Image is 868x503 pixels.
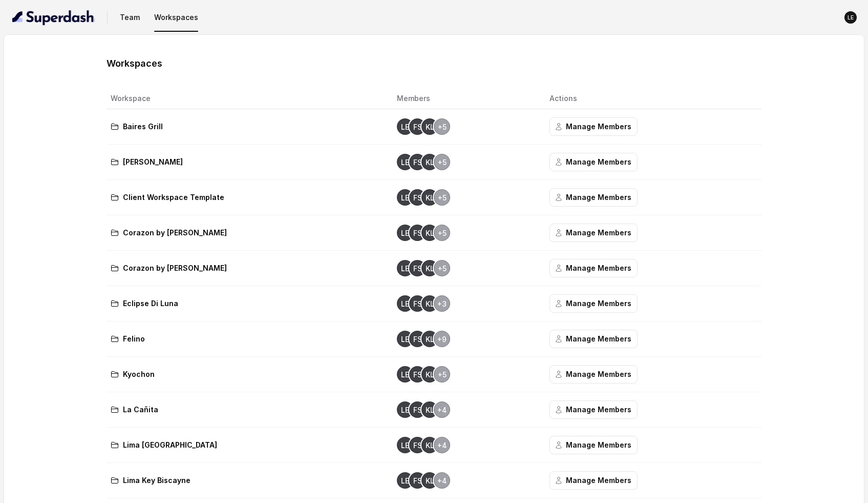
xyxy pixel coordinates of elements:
[425,406,434,414] text: KL
[123,368,155,380] p: Kyochon
[549,224,638,242] button: Manage Members
[123,262,227,274] p: Corazon by [PERSON_NAME]
[413,229,421,237] text: FS
[848,14,854,21] text: LE
[123,474,190,487] p: Lima Key Biscayne
[437,158,446,167] text: +5
[437,229,446,237] text: +5
[425,441,434,450] text: KL
[123,120,163,133] p: Baires Grill
[413,123,421,131] text: FS
[107,55,162,72] h1: Workspaces
[401,229,409,237] text: LE
[401,371,409,379] text: LE
[123,439,217,451] p: Lima [GEOGRAPHIC_DATA]
[389,88,541,109] th: Members
[549,188,638,207] button: Manage Members
[401,123,409,131] text: LE
[401,300,409,308] text: LE
[413,300,421,308] text: FS
[437,123,446,131] text: +5
[401,265,409,273] text: LE
[123,156,183,168] p: [PERSON_NAME]
[425,335,434,344] text: KL
[413,477,421,485] text: FS
[541,88,761,109] th: Actions
[437,371,446,379] text: +5
[549,259,638,277] button: Manage Members
[437,300,447,308] text: +3
[413,371,421,379] text: FS
[413,194,421,202] text: FS
[401,441,409,450] text: LE
[425,477,434,485] text: KL
[549,400,638,419] button: Manage Members
[401,335,409,344] text: LE
[401,406,409,414] text: LE
[413,406,421,414] text: FS
[425,265,434,273] text: KL
[401,194,409,202] text: LE
[549,117,638,136] button: Manage Members
[116,8,144,27] button: Team
[549,294,638,313] button: Manage Members
[437,335,447,344] text: +9
[107,88,389,109] th: Workspace
[549,436,638,454] button: Manage Members
[413,158,421,167] text: FS
[123,333,145,345] p: Felino
[549,330,638,348] button: Manage Members
[549,365,638,384] button: Manage Members
[425,371,434,379] text: KL
[425,300,434,308] text: KL
[437,265,446,273] text: +5
[401,477,409,485] text: LE
[437,194,446,202] text: +5
[437,477,447,485] text: +4
[123,297,178,310] p: Eclipse Di Luna
[123,227,227,239] p: Corazon by [PERSON_NAME]
[425,194,434,202] text: KL
[549,153,638,171] button: Manage Members
[150,8,202,27] button: Workspaces
[123,404,158,416] p: La Cañita
[413,265,421,273] text: FS
[425,229,434,237] text: KL
[401,158,409,167] text: LE
[123,191,224,204] p: Client Workspace Template
[437,441,447,450] text: +4
[425,123,434,131] text: KL
[12,9,95,26] img: light.svg
[413,441,421,450] text: FS
[549,471,638,490] button: Manage Members
[425,158,434,167] text: KL
[413,335,421,344] text: FS
[437,406,447,414] text: +4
